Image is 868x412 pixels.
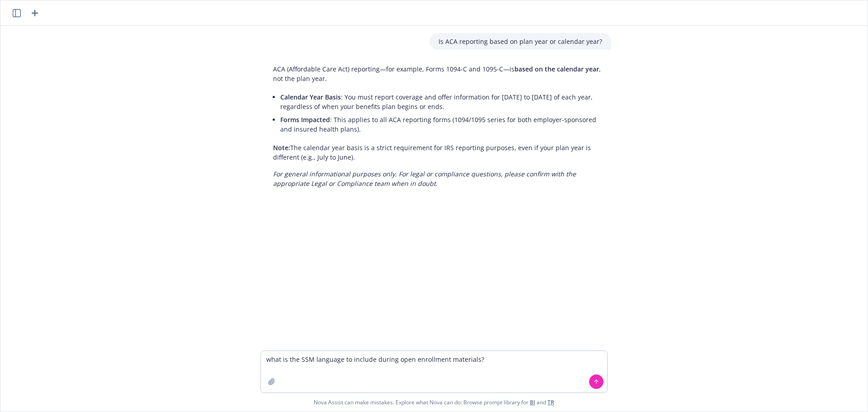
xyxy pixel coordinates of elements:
[273,64,602,83] p: ACA (Affordable Care Act) reporting—for example, Forms 1094-C and 1095-C—is , not the plan year.
[261,351,607,393] textarea: what is the SSM language to include during open enrollment materials?
[280,115,330,124] span: Forms Impacted
[280,93,341,101] span: Calendar Year Basis
[314,393,554,412] span: Nova Assist can make mistakes. Explore what Nova can do: Browse prompt library for and
[439,37,602,46] p: Is ACA reporting based on plan year or calendar year?
[530,398,535,406] a: BI
[280,113,602,136] li: : This applies to all ACA reporting forms (1094/1095 series for both employer-sponsored and insur...
[547,398,554,406] a: TR
[273,170,576,188] em: For general informational purposes only. For legal or compliance questions, please confirm with t...
[273,143,602,162] p: The calendar year basis is a strict requirement for IRS reporting purposes, even if your plan yea...
[514,65,599,73] span: based on the calendar year
[273,143,290,152] span: Note:
[280,90,602,113] li: : You must report coverage and offer information for [DATE] to [DATE] of each year, regardless of...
